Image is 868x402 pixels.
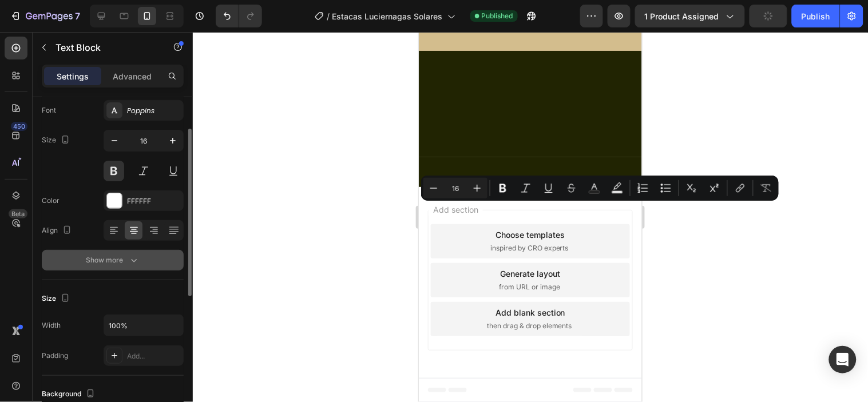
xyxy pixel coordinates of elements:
div: Padding [42,351,68,361]
div: Beta [9,209,27,218]
div: Align [42,223,74,238]
div: Editor contextual toolbar [421,176,779,201]
p: 7 [75,9,80,23]
div: Background [42,387,97,402]
span: Published [482,11,513,21]
button: 1 product assigned [635,5,745,27]
div: Open Intercom Messenger [829,346,857,373]
span: Estacas Luciernagas Solares [332,10,443,22]
input: Auto [104,315,183,336]
div: Width [42,320,61,331]
div: 450 [11,122,27,131]
div: FFFFFF [127,196,181,206]
button: Publish [792,5,840,27]
span: / [327,10,330,22]
div: Undo/Redo [216,5,262,27]
div: Font [42,105,56,116]
button: Show more [42,250,184,270]
p: Text Block [56,41,153,54]
p: Settings [57,70,89,82]
button: 7 [5,5,85,27]
div: Add... [127,351,181,361]
div: Publish [802,10,830,22]
p: Advanced [113,70,152,82]
div: Color [42,196,60,206]
span: 1 product assigned [645,10,719,22]
div: Show more [86,254,140,266]
div: Size [42,133,72,148]
div: Poppins [127,106,181,116]
div: Size [42,291,72,307]
iframe: Design area [419,32,642,402]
